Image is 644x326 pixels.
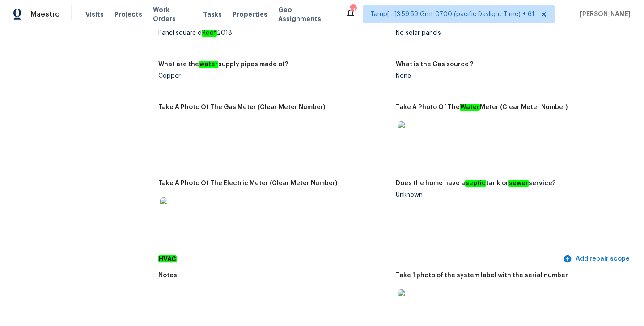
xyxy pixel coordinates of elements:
h5: What are the supply pipes made of? [158,61,288,68]
button: Add repair scope [561,251,633,267]
h5: Notes: [158,272,179,279]
em: Roof [202,30,217,37]
div: Panel square d 2018 [158,30,389,36]
span: Visits [85,10,104,19]
em: septic [465,180,486,187]
div: Unknown [396,192,626,198]
h5: Take A Photo Of The Meter (Clear Meter Number) [396,104,568,110]
div: None [396,73,626,79]
div: No solar panels [396,30,626,36]
div: 513 [350,5,356,14]
div: Copper [158,73,389,79]
h5: Take A Photo Of The Gas Meter (Clear Meter Number) [158,104,325,110]
em: water [199,61,218,68]
span: [PERSON_NAME] [576,10,631,19]
span: Add repair scope [565,254,630,265]
em: HVAC [158,255,177,262]
span: Projects [114,10,142,19]
span: Maestro [30,10,60,19]
em: Water [460,104,480,111]
h5: Does the home have a tank or service? [396,180,555,186]
h5: Take A Photo Of The Electric Meter (Clear Meter Number) [158,180,337,186]
h5: Take 1 photo of the system label with the serial number [396,272,568,279]
em: sewer [508,180,529,187]
span: Properties [233,10,267,19]
h5: What is the Gas source ? [396,61,473,68]
span: Tamp[…]3:59:59 Gmt 0700 (pacific Daylight Time) + 61 [370,10,534,19]
span: Tasks [203,11,222,17]
span: Geo Assignments [278,5,335,23]
span: Work Orders [153,5,192,23]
